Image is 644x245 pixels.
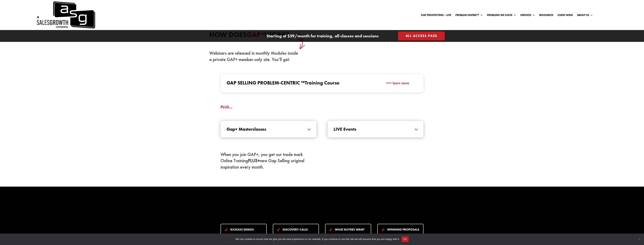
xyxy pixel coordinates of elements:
h4: Gap Selling Problem-Centric ™ [227,79,367,88]
span: We use cookies to ensure that we give you the best experience on our website. If you continue to ... [235,237,400,241]
h5: LIVE Events [334,127,417,131]
img: checkmark [382,228,384,231]
img: checkmark [329,228,332,231]
a: About Us [577,14,593,18]
span: Winning proposals [387,228,419,231]
span: What Buyers want [335,228,364,231]
img: checkmark [277,228,280,231]
span: Discovery Calls [283,228,308,231]
img: checkmark [225,228,228,231]
div: Webinars are released in monthly Modules inside a private GAP+ member-only site. You’ll get: [209,50,299,63]
button: Ok [402,236,409,242]
a: Problems We Solve [487,14,516,18]
span: Kickass Demos [230,228,254,231]
a: All Access Pass [398,32,445,40]
h5: Gap+ Masterclasses [227,127,310,131]
a: Services [520,14,535,18]
div: plus… [221,103,352,111]
a: Client Wins [558,14,573,18]
span: Training Course [305,80,339,86]
a: Resources [539,14,553,18]
div: When you join GAP+, you get our trade mark Online Training new Gap Selling original inspiration e... [221,151,310,170]
a: Gap Prospecting – LIVE [421,14,451,18]
span: No [637,237,641,241]
a: Problem Centric™ [455,14,483,18]
a: >>> learn more [386,81,409,85]
strong: PLUS+ [248,158,260,164]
